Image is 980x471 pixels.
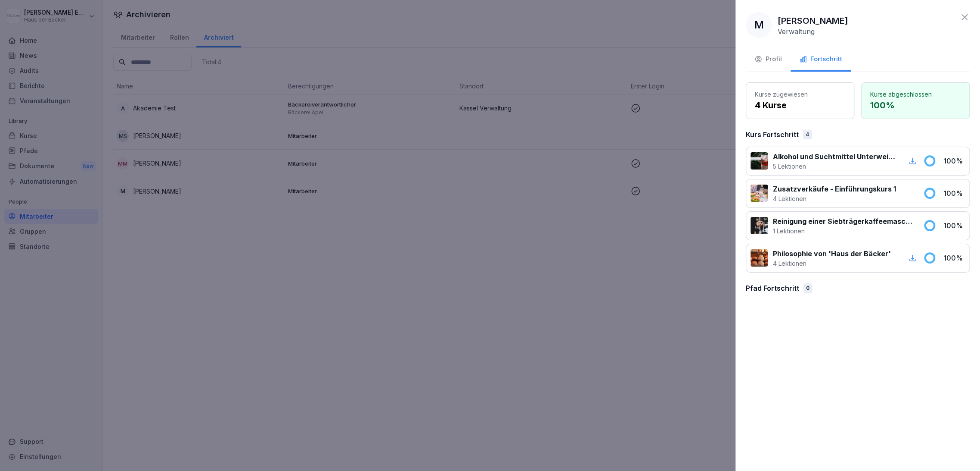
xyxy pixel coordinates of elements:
p: 4 Lektionen [773,194,896,203]
button: Fortschritt [791,48,851,72]
p: Philosophie von 'Haus der Bäcker' [773,248,891,259]
p: Verwaltung [778,27,815,36]
p: 100 % [943,156,965,166]
p: 100 % [870,99,961,112]
p: [PERSON_NAME] [778,14,848,27]
div: 4 [803,130,812,139]
p: 5 Lektionen [773,162,896,171]
p: Pfad Fortschritt [746,283,799,293]
p: 1 Lektionen [773,226,913,235]
p: 100 % [943,220,965,231]
div: Profil [754,54,782,64]
p: Alkohol und Suchtmittel Unterweisung [773,151,896,162]
p: Kurs Fortschritt [746,129,799,140]
p: 100 % [943,188,965,198]
p: Reinigung einer Siebträgerkaffeemaschine [773,216,913,226]
div: 0 [803,283,812,293]
div: M [746,12,772,38]
p: Kurse abgeschlossen [870,90,961,99]
p: 4 Lektionen [773,259,891,268]
p: 100 % [943,253,965,263]
button: Profil [746,48,791,72]
p: Kurse zugewiesen [755,90,845,99]
div: Fortschritt [799,54,842,64]
p: Zusatzverkäufe - Einführungskurs 1 [773,184,896,194]
p: 4 Kurse [755,99,845,112]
